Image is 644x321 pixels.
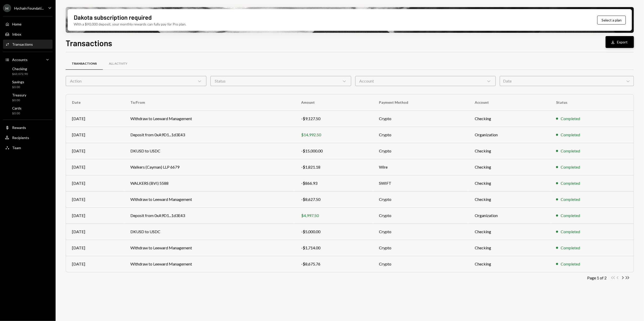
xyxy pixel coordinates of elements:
[355,76,496,86] div: Account
[12,125,26,130] div: Rewards
[3,30,53,39] a: Inbox
[12,93,26,97] div: Treasury
[72,196,118,202] div: [DATE]
[3,78,53,90] a: Savings$0.00
[301,116,367,122] div: -$9,127.50
[210,76,351,86] div: Status
[3,133,53,142] a: Recipients
[373,240,469,256] td: Crypto
[3,19,53,29] a: Home
[469,94,550,111] th: Account
[72,132,118,138] div: [DATE]
[561,148,580,154] div: Completed
[469,240,550,256] td: Checking
[500,76,634,86] div: Date
[72,62,97,66] div: Transactions
[301,180,367,186] div: -$866.93
[561,245,580,251] div: Completed
[373,224,469,240] td: Crypto
[12,67,28,71] div: Checking
[72,229,118,235] div: [DATE]
[3,4,11,12] div: H
[469,127,550,143] td: Organization
[72,164,118,170] div: [DATE]
[469,191,550,207] td: Checking
[66,76,206,86] div: Action
[469,175,550,191] td: Checking
[469,159,550,175] td: Checking
[12,111,21,116] div: $0.00
[373,159,469,175] td: Wire
[12,42,33,46] div: Transactions
[12,80,24,84] div: Savings
[12,58,28,62] div: Accounts
[72,180,118,186] div: [DATE]
[469,143,550,159] td: Checking
[124,240,295,256] td: Withdraw to Leeward Management
[561,229,580,235] div: Completed
[3,55,53,64] a: Accounts
[301,148,367,154] div: -$15,000.00
[373,111,469,127] td: Crypto
[103,57,133,70] a: All Activity
[373,191,469,207] td: Crypto
[124,175,295,191] td: WALKERS (BVI) 5588
[469,256,550,272] td: Checking
[12,106,21,110] div: Cards
[12,85,24,89] div: $0.00
[14,6,44,10] div: Hychain Foundati...
[72,212,118,219] div: [DATE]
[469,207,550,224] td: Organization
[373,256,469,272] td: Crypto
[295,94,373,111] th: Amount
[301,196,367,202] div: -$8,627.50
[3,123,53,132] a: Rewards
[124,256,295,272] td: Withdraw to Leeward Management
[301,229,367,235] div: -$5,000.00
[124,111,295,127] td: Withdraw to Leeward Management
[66,38,112,48] h1: Transactions
[12,136,29,140] div: Recipients
[550,94,634,111] th: Status
[561,196,580,202] div: Completed
[12,32,21,36] div: Inbox
[124,224,295,240] td: DKUSD to USDC
[124,207,295,224] td: Deposit from 0xA9D1...1d3E43
[587,275,607,280] div: Page 1 of 2
[373,175,469,191] td: SWIFT
[124,94,295,111] th: To/From
[469,111,550,127] td: Checking
[561,116,580,122] div: Completed
[66,94,124,111] th: Date
[373,143,469,159] td: Crypto
[561,164,580,170] div: Completed
[469,224,550,240] td: Checking
[74,21,186,27] div: With a $90,000 deposit, your monthly rewards can fully pay for Pro plan.
[301,164,367,170] div: -$1,821.18
[66,57,103,70] a: Transactions
[301,212,367,219] div: $4,997.50
[561,212,580,219] div: Completed
[124,127,295,143] td: Deposit from 0xA9D1...1d3E43
[301,132,367,138] div: $14,992.50
[12,146,21,150] div: Team
[301,245,367,251] div: -$1,714.00
[124,191,295,207] td: Withdraw to Leeward Management
[12,22,21,26] div: Home
[109,62,127,66] div: All Activity
[12,98,26,102] div: $0.00
[3,143,53,152] a: Team
[373,207,469,224] td: Crypto
[561,180,580,186] div: Completed
[3,91,53,103] a: Treasury$0.00
[72,261,118,267] div: [DATE]
[373,94,469,111] th: Payment Method
[72,116,118,122] div: [DATE]
[561,132,580,138] div: Completed
[606,36,634,48] button: Export
[561,261,580,267] div: Completed
[597,16,626,24] button: Select a plan
[3,104,53,117] a: Cards$0.00
[74,13,152,21] div: Dakota subscription required
[124,159,295,175] td: Walkers (Cayman) LLP 6679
